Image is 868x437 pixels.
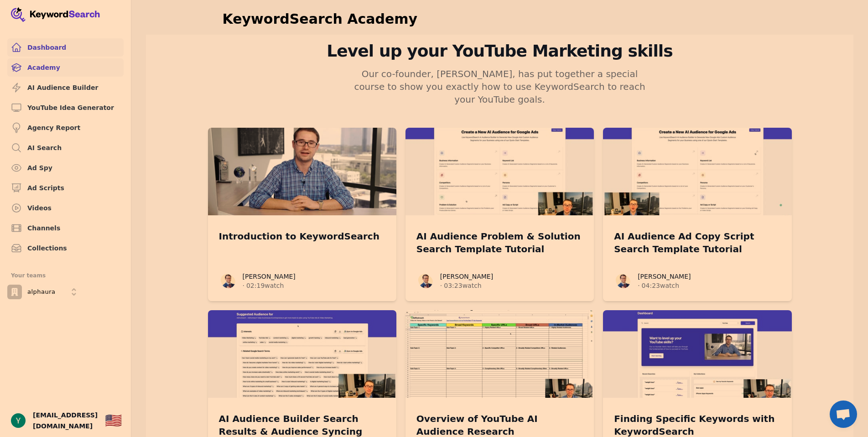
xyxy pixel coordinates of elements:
a: YouTube Idea Generator [7,99,124,117]
span: 02:19 watch [246,281,284,290]
button: 🇺🇸 [105,411,122,430]
a: AI Audience Builder [7,78,124,97]
span: 03:23 watch [444,281,481,290]
a: [PERSON_NAME] [243,273,296,280]
p: alphaura [27,288,56,296]
button: Open organization switcher [7,285,81,299]
p: Our co-founder, [PERSON_NAME], has put together a special course to show you exactly how to use K... [347,68,653,106]
a: Videos [7,199,124,217]
h1: KeywordSearch Academy [223,11,418,27]
a: Ad Spy [7,159,124,177]
h2: Level up your YouTube Marketing skills [208,42,792,60]
a: Collections [7,239,124,257]
a: Channels [7,219,124,237]
div: Your teams [11,270,120,281]
a: Academy [7,58,124,77]
span: · [243,281,244,290]
a: AI Search [7,139,124,157]
span: [EMAIL_ADDRESS][DOMAIN_NAME] [33,410,98,432]
a: Agency Report [7,119,124,137]
a: Introduction to KeywordSearch [219,230,385,243]
div: 🇺🇸 [105,412,122,429]
a: [PERSON_NAME] [638,273,691,280]
span: · [440,281,442,290]
a: [PERSON_NAME] [440,273,493,280]
img: Your Company [11,7,100,22]
span: 04:23 watch [642,281,679,290]
a: AI Audience Problem & Solution Search Template Tutorial [416,230,583,255]
a: Dashboard [7,38,124,57]
a: Ad Scripts [7,179,124,197]
img: alphaura [7,285,22,299]
img: YouthStick Support [11,413,26,428]
span: · [638,281,639,290]
a: AI Audience Ad Copy Script Search Template Tutorial [614,230,780,255]
button: Open user button [11,413,26,428]
div: Open chat [830,401,857,428]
